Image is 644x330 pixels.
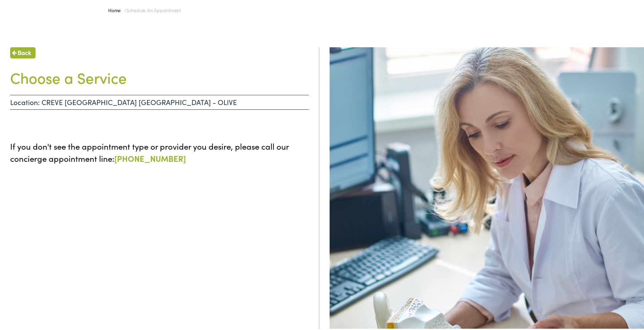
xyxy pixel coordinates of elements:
p: Location: CREVE [GEOGRAPHIC_DATA] [GEOGRAPHIC_DATA] - OLIVE [10,94,309,108]
h1: Choose a Service [10,67,309,85]
span: / [108,5,181,12]
span: Back [18,47,31,56]
a: Home [108,5,124,12]
p: If you don't see the appointment type or provider you desire, please call our concierge appointme... [10,139,309,163]
span: Schedule an Appointment [126,5,181,12]
a: [PHONE_NUMBER] [114,151,186,162]
a: Back [10,46,35,57]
